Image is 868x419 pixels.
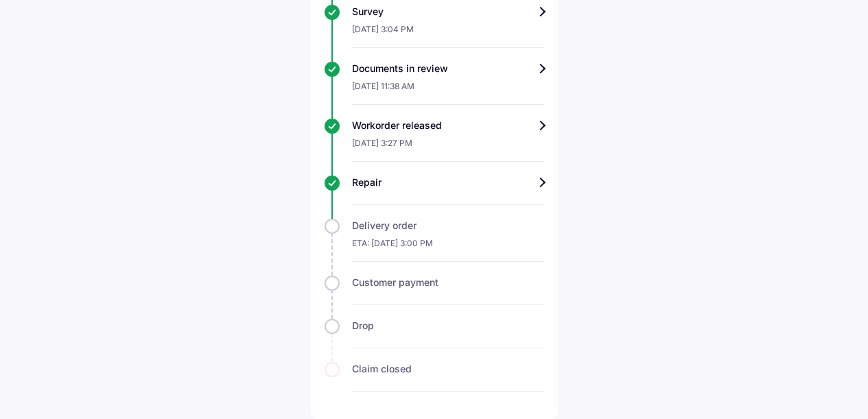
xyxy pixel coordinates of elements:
[352,276,544,289] div: Customer payment
[352,219,544,232] div: Delivery order
[352,176,544,189] div: Repair
[352,75,544,105] div: [DATE] 11:38 AM
[352,132,544,162] div: [DATE] 3:27 PM
[352,362,544,376] div: Claim closed
[352,19,544,48] div: [DATE] 3:04 PM
[352,232,544,262] div: ETA: [DATE] 3:00 PM
[352,119,544,132] div: Workorder released
[352,319,544,333] div: Drop
[352,5,544,19] div: Survey
[352,62,544,75] div: Documents in review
